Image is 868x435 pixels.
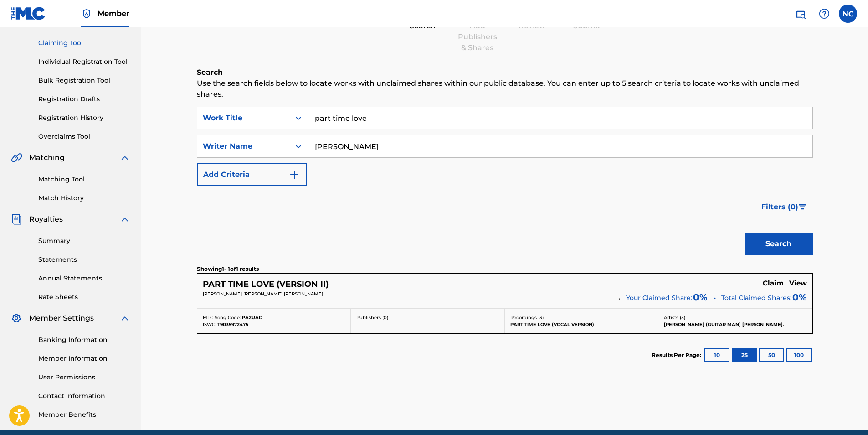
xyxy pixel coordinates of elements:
[704,348,729,362] button: 10
[626,293,692,303] span: Your Claimed Share:
[38,391,130,401] a: Contact Information
[38,57,130,67] a: Individual Registration Tool
[38,410,130,419] a: Member Benefits
[289,169,300,180] img: 9d2ae6d4665cec9f34b9.svg
[799,204,806,210] img: filter
[11,214,22,225] img: Royalties
[664,314,807,321] p: Artists ( 3 )
[81,8,92,19] img: Top Rightsholder
[795,8,806,19] img: search
[819,8,830,19] img: help
[197,78,813,100] p: Use the search fields below to locate works with unclaimed shares within our public database. You...
[763,279,784,288] h5: Claim
[664,321,807,328] p: [PERSON_NAME] (GUITAR MAN) [PERSON_NAME].
[197,163,307,186] button: Add Criteria
[38,113,130,123] a: Registration History
[815,5,833,23] div: Help
[217,321,248,327] span: T9035972475
[839,5,857,23] div: User Menu
[11,152,22,163] img: Matching
[38,175,130,184] a: Matching Tool
[197,265,259,273] p: Showing 1 - 1 of 1 results
[721,293,791,303] span: Total Claimed Shares:
[38,255,130,264] a: Statements
[203,315,241,321] span: MLC Song Code:
[455,21,500,53] div: Add Publishers & Shares
[197,107,813,260] form: Search Form
[38,292,130,302] a: Rate Sheets
[756,196,813,218] button: Filters (0)
[745,233,813,255] button: Search
[203,291,323,297] span: [PERSON_NAME] [PERSON_NAME] [PERSON_NAME]
[29,214,63,225] span: Royalties
[38,132,130,141] a: Overclaims Tool
[786,348,812,362] button: 100
[119,214,130,225] img: expand
[11,313,22,324] img: Member Settings
[510,321,653,328] p: PART TIME LOVE (VOCAL VERSION)
[38,236,130,246] a: Summary
[29,313,94,324] span: Member Settings
[38,38,130,48] a: Claiming Tool
[98,8,129,19] span: Member
[11,7,46,20] img: MLC Logo
[759,348,784,362] button: 50
[29,152,65,163] span: Matching
[356,314,499,321] p: Publishers ( 0 )
[119,313,130,324] img: expand
[761,202,798,212] span: Filters ( 0 )
[732,348,757,362] button: 25
[242,315,262,321] span: PA2UAD
[789,279,807,289] a: View
[38,335,130,345] a: Banking Information
[510,314,653,321] p: Recordings ( 3 )
[789,279,807,288] h5: View
[38,274,130,283] a: Annual Statements
[203,321,216,327] span: ISWC:
[38,193,130,203] a: Match History
[203,141,285,152] div: Writer Name
[822,391,868,435] iframe: Chat Widget
[693,290,708,304] span: 0 %
[119,152,130,163] img: expand
[38,373,130,382] a: User Permissions
[203,113,285,124] div: Work Title
[652,351,704,359] p: Results Per Page:
[203,279,329,290] h5: PART TIME LOVE (VERSION II)
[197,67,813,78] h6: Search
[792,290,807,304] span: 0%
[38,354,130,363] a: Member Information
[791,5,810,23] a: Public Search
[38,76,130,85] a: Bulk Registration Tool
[38,94,130,104] a: Registration Drafts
